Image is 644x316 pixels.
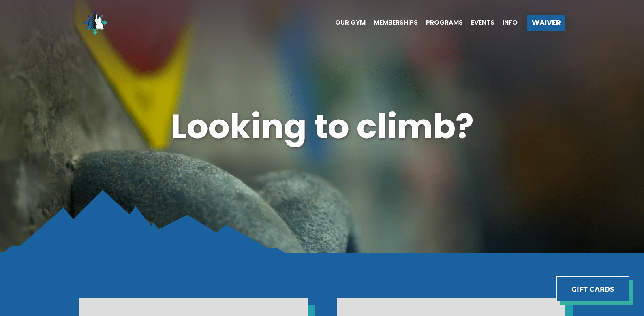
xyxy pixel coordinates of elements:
a: Programs [418,19,463,26]
span: Info [503,19,518,26]
a: Memberships [366,19,418,26]
a: Info [494,19,518,26]
a: Waiver [527,15,565,31]
span: Waiver [532,19,561,26]
h1: Looking to climb? [79,102,565,150]
a: Our Gym [327,19,366,26]
img: North Wall Logo [79,6,111,39]
span: Memberships [374,19,418,26]
a: Events [463,19,494,26]
span: Programs [426,19,463,26]
span: Events [471,19,494,26]
span: Our Gym [335,19,366,26]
